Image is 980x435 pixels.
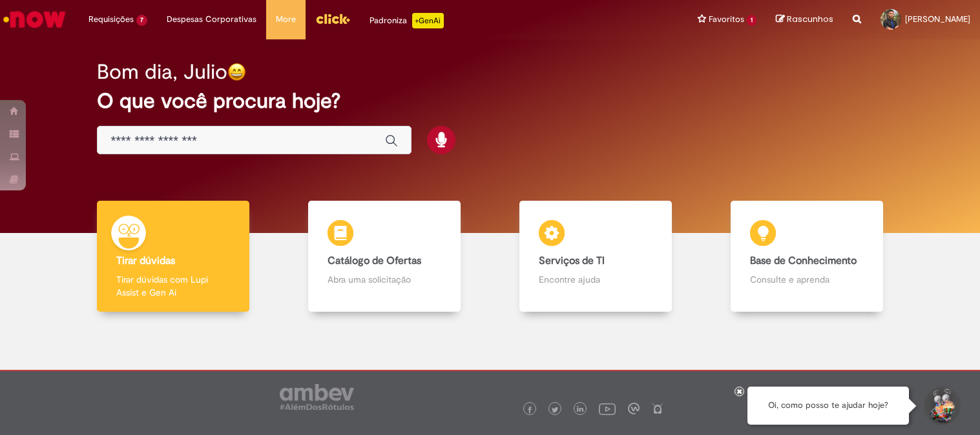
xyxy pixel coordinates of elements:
[328,254,421,267] b: Catálogo de Ofertas
[526,407,533,413] img: logo_footer_facebook.png
[747,387,909,425] div: Oi, como posso te ajudar hoje?
[116,254,175,267] b: Tirar dúvidas
[97,61,227,83] h2: Bom dia, Julio
[279,201,490,312] a: Catálogo de Ofertas Abra uma solicitação
[747,15,756,26] span: 1
[315,9,350,28] img: click_logo_yellow_360x200.png
[68,201,279,312] a: Tirar dúvidas Tirar dúvidas com Lupi Assist e Gen Ai
[116,273,230,299] p: Tirar dúvidas com Lupi Assist e Gen Ai
[750,254,857,267] b: Base de Conhecimento
[280,384,354,410] img: logo_footer_ambev_rotulo_gray.png
[136,15,147,26] span: 7
[776,14,833,26] a: Rascunhos
[652,403,663,414] img: logo_footer_naosei.png
[628,403,640,414] img: logo_footer_workplace.png
[412,13,444,28] p: +GenAi
[227,63,246,81] img: happy-face.png
[552,407,558,413] img: logo_footer_twitter.png
[750,273,864,286] p: Consulte e aprenda
[89,13,134,26] span: Requisições
[539,273,652,286] p: Encontre ajuda
[787,13,833,25] span: Rascunhos
[539,254,605,267] b: Serviços de TI
[905,14,970,25] span: [PERSON_NAME]
[1,6,68,32] img: ServiceNow
[490,201,702,312] a: Serviços de TI Encontre ajuda
[701,201,912,312] a: Base de Conhecimento Consulte e aprenda
[167,13,256,26] span: Despesas Corporativas
[577,406,583,414] img: logo_footer_linkedin.png
[370,13,444,28] div: Padroniza
[328,273,441,286] p: Abra uma solicitação
[276,13,296,26] span: More
[97,90,882,112] h2: O que você procura hoje?
[922,387,961,425] button: Iniciar Conversa de Suporte
[709,13,744,26] span: Favoritos
[599,400,616,417] img: logo_footer_youtube.png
